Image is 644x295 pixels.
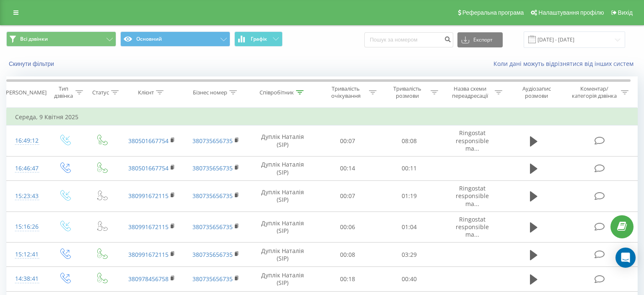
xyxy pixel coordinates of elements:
div: 14:38:41 [15,271,38,287]
a: 380501667754 [128,137,169,145]
div: Клієнт [138,89,154,96]
td: 00:40 [379,267,440,291]
td: 00:14 [317,156,379,180]
a: 380978456758 [128,275,169,283]
input: Пошук за номером [364,32,453,47]
td: Середа, 9 Квітня 2025 [7,109,638,125]
span: Всі дзвінки [20,36,48,42]
a: 380991672115 [128,192,169,200]
a: 380991672115 [128,223,169,231]
span: Реферальна програма [462,9,524,16]
a: 380501667754 [128,164,169,172]
button: Основний [120,31,230,47]
span: Налаштування профілю [538,9,604,16]
a: 380991672115 [128,251,169,258]
div: Тривалість очікування [325,85,367,99]
div: 15:23:43 [15,188,38,204]
span: Ringostat responsible ma... [456,184,489,207]
td: 00:07 [317,125,379,157]
div: 15:16:26 [15,219,38,235]
a: 380735656735 [192,192,233,200]
td: Дуплік Наталія (SIP) [248,243,317,267]
td: 01:04 [379,211,440,243]
a: 380735656735 [192,164,233,172]
button: Скинути фільтри [6,60,58,68]
button: Всі дзвінки [6,31,116,47]
td: 00:11 [379,156,440,180]
div: Аудіозапис розмови [512,85,561,99]
td: Дуплік Наталія (SIP) [248,211,317,243]
td: Дуплік Наталія (SIP) [248,125,317,157]
div: 16:49:12 [15,133,38,149]
td: 03:29 [379,243,440,267]
td: 08:08 [379,125,440,157]
td: Дуплік Наталія (SIP) [248,156,317,180]
td: 00:07 [317,181,379,212]
a: 380735656735 [192,275,233,283]
td: Дуплік Наталія (SIP) [248,181,317,212]
span: Графік [251,36,267,42]
div: Бізнес номер [193,89,227,96]
td: 01:19 [379,181,440,212]
a: 380735656735 [192,251,233,258]
span: Ringostat responsible ma... [456,215,489,238]
div: Статус [92,89,109,96]
td: 00:18 [317,267,379,291]
div: Тип дзвінка [53,85,73,99]
div: Open Intercom Messenger [615,248,636,268]
span: Вихід [618,9,633,16]
td: 00:06 [317,211,379,243]
div: Назва схеми переадресації [448,85,493,99]
div: Коментар/категорія дзвінка [570,85,619,99]
button: Графік [234,31,283,47]
td: 00:08 [317,243,379,267]
div: Співробітник [260,89,294,96]
div: 16:46:47 [15,160,38,177]
td: Дуплік Наталія (SIP) [248,267,317,291]
span: Ringostat responsible ma... [456,129,489,152]
div: Тривалість розмови [386,85,428,99]
div: [PERSON_NAME] [4,89,47,96]
a: 380735656735 [192,223,233,231]
a: 380735656735 [192,137,233,145]
div: 15:12:41 [15,246,38,263]
a: Коли дані можуть відрізнятися вiд інших систем [493,60,638,68]
button: Експорт [457,32,503,47]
